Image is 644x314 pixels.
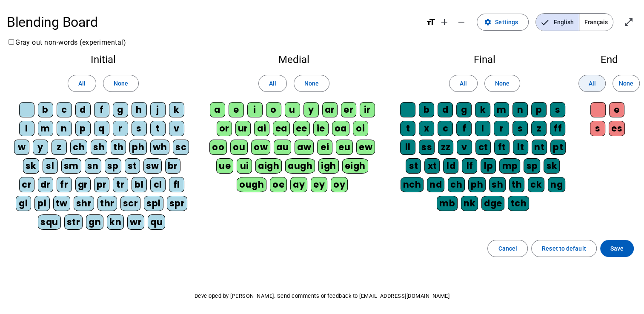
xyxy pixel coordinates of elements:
div: ey [311,177,327,192]
mat-icon: add [439,17,449,27]
div: oo [209,140,227,155]
div: ld [443,158,458,174]
div: k [169,102,184,117]
div: c [57,102,72,117]
div: ou [230,140,248,155]
button: None [484,75,520,92]
div: e [229,102,244,117]
span: Cancel [498,243,517,254]
div: ur [235,121,251,136]
div: ow [251,140,270,155]
div: sm [61,158,81,174]
div: a [210,102,225,117]
div: p [75,121,91,136]
div: zz [438,140,453,155]
h2: End [588,54,630,65]
div: es [609,121,625,136]
div: tw [53,196,70,211]
div: sn [85,158,101,174]
div: oy [331,177,348,192]
div: ew [356,140,375,155]
button: None [613,75,640,92]
div: fl [169,177,184,192]
span: English [536,14,579,31]
span: None [619,78,633,88]
div: r [113,121,128,136]
div: st [125,158,140,174]
div: sk [544,158,560,174]
div: xt [424,158,440,174]
mat-icon: remove [456,17,467,27]
div: scr [120,196,141,211]
div: r [494,121,509,136]
span: All [588,78,595,88]
div: thr [97,196,117,211]
h2: Initial [14,54,193,65]
div: n [57,121,72,136]
div: ch [448,177,465,192]
div: e [609,102,624,117]
div: ue [216,158,233,174]
button: None [294,75,329,92]
span: All [78,78,86,88]
button: Enter full screen [620,14,637,31]
div: s [590,121,605,136]
div: ng [548,177,565,192]
div: lp [481,158,496,174]
button: All [578,75,606,92]
div: pr [94,177,109,192]
div: ay [290,177,307,192]
div: cr [19,177,34,192]
div: ui [237,158,252,174]
div: gl [16,196,31,211]
div: l [19,121,34,136]
div: s [550,102,565,117]
button: All [258,75,287,92]
button: Increase font size [436,14,453,31]
div: ct [475,140,491,155]
button: Reset to default [531,240,597,257]
div: nd [427,177,444,192]
div: y [303,102,319,117]
div: d [75,102,91,117]
div: ch [70,140,87,155]
div: eigh [342,158,368,174]
div: ough [237,177,266,192]
div: oa [332,121,349,136]
h2: Medial [206,54,381,65]
div: mp [499,158,520,174]
div: y [33,140,48,155]
div: ea [273,121,290,136]
h1: Blending Board [7,9,419,36]
div: j [150,102,166,117]
div: sh [489,177,506,192]
div: wh [150,140,169,155]
div: lf [462,158,477,174]
div: z [531,121,547,136]
div: c [438,121,453,136]
div: kn [107,214,124,230]
div: eu [336,140,353,155]
div: m [494,102,509,117]
div: wr [127,214,144,230]
button: Save [600,240,634,257]
div: au [274,140,291,155]
span: Français [579,14,613,31]
div: dge [481,196,505,211]
div: m [38,121,53,136]
div: w [14,140,29,155]
div: ft [494,140,509,155]
div: n [512,102,528,117]
div: sw [143,158,162,174]
div: lt [513,140,528,155]
div: gr [75,177,91,192]
div: u [285,102,300,117]
div: mb [437,196,458,211]
div: fr [57,177,72,192]
div: sp [105,158,121,174]
div: th [509,177,524,192]
div: t [400,121,415,136]
p: Developed by [PERSON_NAME]. Send comments or feedback to [EMAIL_ADDRESS][DOMAIN_NAME] [7,291,637,301]
div: augh [285,158,315,174]
div: spr [167,196,188,211]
